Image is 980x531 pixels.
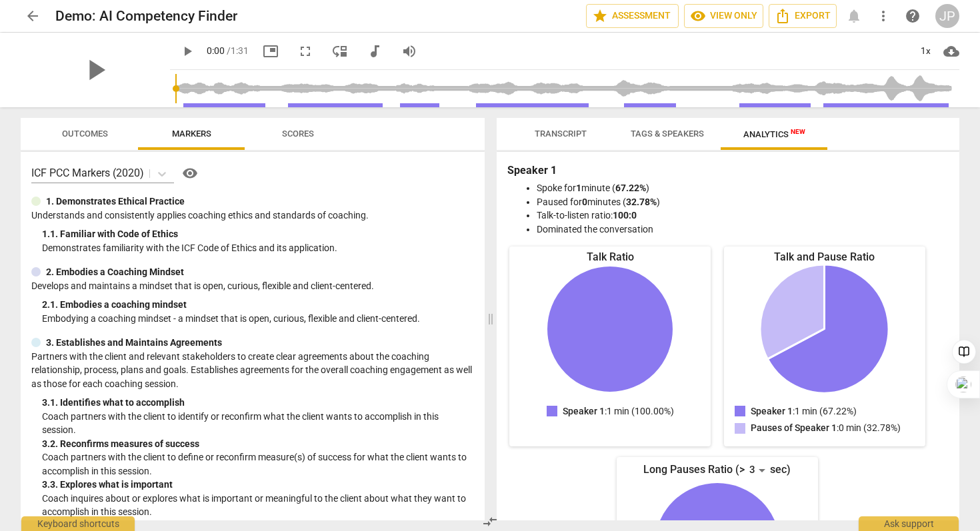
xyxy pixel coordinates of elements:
[62,129,108,139] span: Outcomes
[537,209,946,223] li: Talk-to-listen ratio:
[42,492,474,519] p: Coach inquires about or explores what is important or meaningful to the client about what they wa...
[182,165,198,181] span: visibility
[617,460,818,481] div: Long Pauses Ratio (> sec)
[535,129,587,139] span: Transcript
[537,195,946,209] li: Paused for minutes ( )
[363,39,387,63] button: Switch to audio player
[613,210,637,221] b: 100:0
[592,8,608,24] span: star
[31,279,474,293] p: Develops and maintains a mindset that is open, curious, flexible and client-centered.
[42,478,474,492] div: 3. 3. Explores what is important
[172,129,211,139] span: Markers
[328,39,352,63] button: View player as separate pane
[55,8,237,25] h2: Demo: AI Competency Finder
[46,195,185,209] p: 1. Demonstrates Ethical Practice
[42,410,474,437] p: Coach partners with the client to identify or reconfirm what the client wants to accomplish in th...
[626,197,657,207] b: 32.78%
[724,249,925,265] div: Talk and Pause Ratio
[207,45,225,56] span: 0:00
[46,265,184,279] p: 2. Embodies a Coaching Mindset
[743,129,805,139] span: Analytics
[901,4,925,28] a: Help
[943,43,959,59] span: cloud_download
[31,350,474,391] p: Partners with the client and relevant stakeholders to create clear agreements about the coaching ...
[615,183,646,193] b: 67.22%
[586,4,679,28] button: Assessment
[179,43,195,59] span: play_arrow
[537,223,946,237] li: Dominated the conversation
[684,4,763,28] button: View only
[859,516,959,531] div: Ask support
[78,53,113,87] span: play_arrow
[509,249,711,265] div: Talk Ratio
[174,163,201,184] a: Help
[179,163,201,184] button: Help
[401,43,417,59] span: volume_up
[751,404,857,418] p: : 1 min (67.22%)
[769,4,837,28] button: Export
[563,404,674,418] p: : 1 min (100.00%)
[690,8,706,24] span: visibility
[21,516,135,531] div: Keyboard shortcuts
[791,128,805,135] span: New
[42,450,474,478] p: Coach partners with the client to define or reconfirm measure(s) of success for what the client w...
[935,4,959,28] button: JP
[913,41,938,62] div: 1x
[42,396,474,410] div: 3. 1. Identifies what to accomplish
[25,8,41,24] span: arrow_back
[31,165,144,181] p: ICF PCC Markers (2020)
[31,209,474,223] p: Understands and consistently applies coaching ethics and standards of coaching.
[482,514,498,530] span: compare_arrows
[507,164,557,177] b: Speaker 1
[42,241,474,255] p: Demonstrates familiarity with the ICF Code of Ethics and its application.
[631,129,704,139] span: Tags & Speakers
[42,298,474,312] div: 2. 1. Embodies a coaching mindset
[42,312,474,326] p: Embodying a coaching mindset - a mindset that is open, curious, flexible and client-centered.
[293,39,317,63] button: Fullscreen
[563,406,605,416] span: Speaker 1
[263,43,279,59] span: picture_in_picture
[537,181,946,195] li: Spoke for minute ( )
[397,39,421,63] button: Volume
[592,8,673,24] span: Assessment
[332,43,348,59] span: move_down
[297,43,313,59] span: fullscreen
[905,8,921,24] span: help
[775,8,831,24] span: Export
[259,39,283,63] button: Picture in picture
[751,406,793,416] span: Speaker 1
[46,336,222,350] p: 3. Establishes and Maintains Agreements
[582,197,587,207] b: 0
[282,129,314,139] span: Scores
[42,437,474,451] div: 3. 2. Reconfirms measures of success
[875,8,891,24] span: more_vert
[751,421,901,435] p: : 0 min (32.78%)
[227,45,249,56] span: / 1:31
[367,43,383,59] span: audiotrack
[690,8,757,24] span: View only
[42,227,474,241] div: 1. 1. Familiar with Code of Ethics
[175,39,199,63] button: Play
[751,422,837,433] span: Pauses of Speaker 1
[745,460,770,481] div: 3
[576,183,581,193] b: 1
